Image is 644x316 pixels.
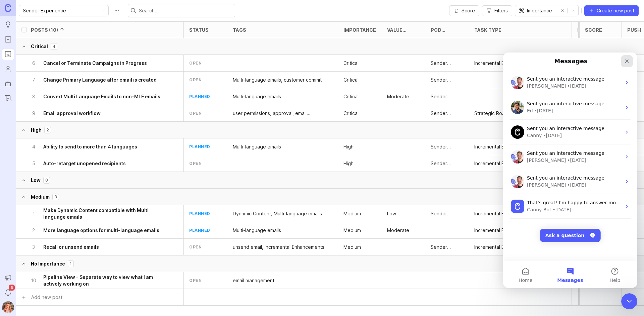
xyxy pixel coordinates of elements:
[431,93,464,100] p: Sender Experience
[2,92,14,104] a: Changelog
[233,77,322,83] p: Multi-language emails, customer commit
[31,239,164,255] button: 3Recall or unsend emails
[387,93,409,100] p: Moderate
[31,277,37,284] p: 10
[584,5,639,16] button: Create new post
[23,7,97,14] input: Sender Experience
[2,272,14,284] button: Announcements
[387,227,409,234] div: Moderate
[31,138,164,155] button: 4Ability to send to more than 4 languages
[5,4,11,12] img: Canny Home
[233,244,324,250] div: unsend email, Incremental Enhancements
[343,210,361,217] div: Medium
[233,93,281,100] p: Multi-language emails
[431,77,464,83] p: Sender Experience
[474,60,532,67] p: Incremental Enhancement
[31,272,164,289] button: 10Pipeline View - Separate way to view what I am actively working on
[31,160,37,167] p: 5
[343,143,354,150] div: High
[53,44,55,49] p: 4
[431,160,464,167] p: Sender Experience
[519,8,524,13] svg: prefix icon Group
[31,143,37,150] p: 4
[31,227,37,234] p: 2
[31,294,62,301] div: Add new post
[189,278,202,283] div: open
[343,77,359,83] div: Critical
[189,211,210,216] div: planned
[43,77,157,83] h6: Change Primary Language after email is created
[45,209,89,235] button: Messages
[2,33,14,45] a: Portal
[54,194,57,200] p: 3
[503,52,637,288] iframe: Intercom live chat
[343,160,354,167] p: High
[189,227,210,233] div: planned
[431,244,464,250] p: Sender Experience
[387,210,396,217] p: Low
[474,210,532,217] p: Incremental Enhancement
[189,60,202,66] div: open
[90,209,134,235] button: Help
[343,110,359,117] p: Critical
[189,94,210,99] div: planned
[233,227,281,234] div: Multi-language emails
[43,227,159,234] h6: More language options for multi-language emails
[233,143,281,150] p: Multi-language emails
[19,5,109,16] div: toggle menu
[31,60,37,67] p: 6
[31,222,164,238] button: 2More language options for multi-language emails
[462,7,475,14] span: Score
[474,143,532,150] p: Incremental Enhancement
[343,227,361,234] p: Medium
[43,207,164,220] h6: Make Dynamic Content compatible with Multi language emails
[343,244,361,250] p: Medium
[515,5,579,16] div: toggle menu
[627,27,641,32] div: Push
[2,287,14,299] button: Notifications
[2,63,14,75] a: Users
[43,60,147,67] h6: Cancel or Terminate Campaigns in Progress
[233,277,274,284] div: email management
[343,60,359,67] p: Critical
[387,27,412,32] div: Value Scale
[558,6,567,15] button: remove selection
[474,160,532,167] p: Incremental Enhancement
[43,110,101,117] h6: Email approval workflow
[31,27,58,32] div: Posts (10)
[37,176,98,190] button: Ask a question
[431,60,464,67] p: Sender Experience
[31,205,164,222] button: 1Make Dynamic Content compatible with Multi language emails
[343,93,359,100] p: Critical
[31,93,37,100] p: 8
[431,143,464,150] p: Sender Experience
[233,110,333,117] p: user permissions, approval, email management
